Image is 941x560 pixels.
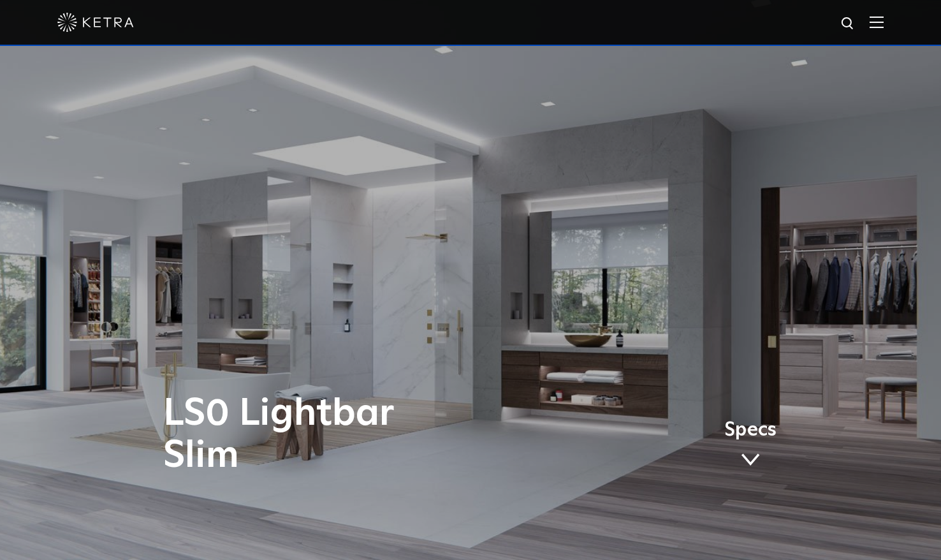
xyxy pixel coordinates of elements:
h1: LS0 Lightbar Slim [163,393,523,477]
span: Specs [724,421,777,439]
img: ketra-logo-2019-white [57,13,134,32]
a: Specs [724,421,777,471]
img: search icon [840,16,856,32]
img: Hamburger%20Nav.svg [870,16,884,28]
